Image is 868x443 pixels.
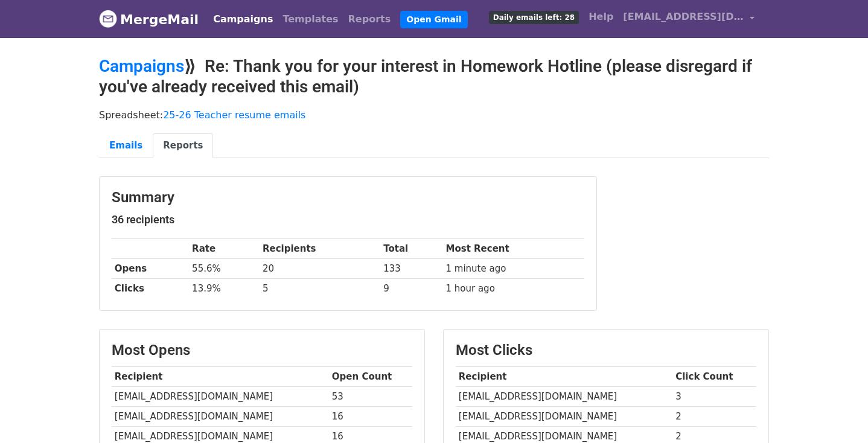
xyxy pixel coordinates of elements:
[99,10,117,28] img: MergeMail logo
[484,5,584,29] a: Daily emails left: 28
[329,387,412,407] td: 53
[443,279,584,299] td: 1 hour ago
[672,407,756,427] td: 2
[443,239,584,259] th: Most Recent
[99,133,153,158] a: Emails
[672,387,756,407] td: 3
[208,7,278,31] a: Campaigns
[99,56,184,76] a: Campaigns
[443,259,584,279] td: 1 minute ago
[189,259,260,279] td: 55.6%
[163,109,305,121] a: 25-26 Teacher resume emails
[112,213,584,226] h5: 36 recipients
[618,5,759,33] a: [EMAIL_ADDRESS][DOMAIN_NAME]
[112,259,189,279] th: Opens
[189,279,260,299] td: 13.9%
[456,342,756,359] h3: Most Clicks
[456,407,672,427] td: [EMAIL_ADDRESS][DOMAIN_NAME]
[112,342,412,359] h3: Most Opens
[380,259,442,279] td: 133
[672,367,756,387] th: Click Count
[278,7,343,31] a: Templates
[99,7,199,32] a: MergeMail
[260,239,380,259] th: Recipients
[112,279,189,299] th: Clicks
[329,407,412,427] td: 16
[343,7,396,31] a: Reports
[99,56,769,97] h2: ⟫ Re: Thank you for your interest in Homework Hotline (please disregard if you've already receive...
[456,367,672,387] th: Recipient
[260,279,380,299] td: 5
[329,367,412,387] th: Open Count
[99,109,769,121] p: Spreadsheet:
[112,189,584,206] h3: Summary
[153,133,213,158] a: Reports
[260,259,380,279] td: 20
[380,279,442,299] td: 9
[489,11,579,24] span: Daily emails left: 28
[380,239,442,259] th: Total
[456,387,672,407] td: [EMAIL_ADDRESS][DOMAIN_NAME]
[189,239,260,259] th: Rate
[112,367,329,387] th: Recipient
[584,5,618,29] a: Help
[112,387,329,407] td: [EMAIL_ADDRESS][DOMAIN_NAME]
[112,407,329,427] td: [EMAIL_ADDRESS][DOMAIN_NAME]
[623,10,744,24] span: [EMAIL_ADDRESS][DOMAIN_NAME]
[400,11,467,28] a: Open Gmail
